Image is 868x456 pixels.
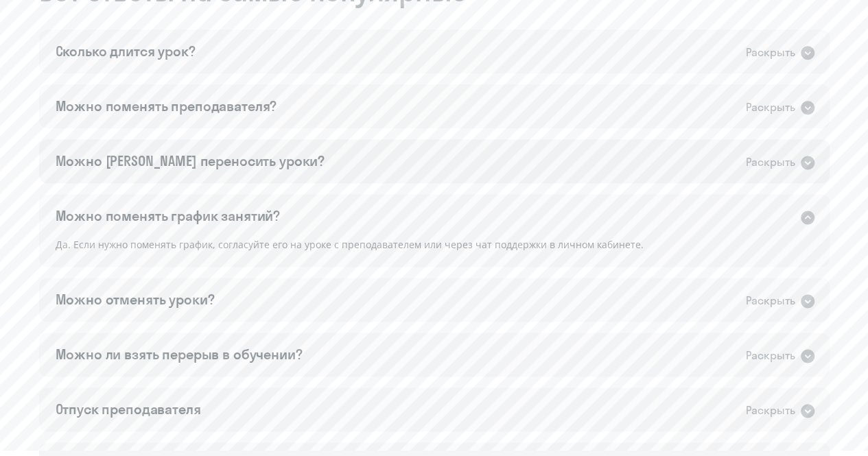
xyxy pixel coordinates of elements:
div: Отпуск преподавателя [56,400,201,419]
div: Раскрыть [746,292,795,309]
div: Раскрыть [746,347,795,364]
div: Сколько длится урок? [56,42,196,61]
div: Раскрыть [746,402,795,419]
div: Да. Если нужно поменять график, согласуйте его на уроке с преподавателем или через чат поддержки ... [39,237,830,267]
div: Можно [PERSON_NAME] переносить уроки? [56,152,325,171]
div: Можно поменять график занятий? [56,206,281,226]
div: Раскрыть [746,44,795,61]
div: Можно отменять уроки? [56,290,215,309]
div: Раскрыть [746,154,795,171]
div: Раскрыть [746,99,795,116]
div: Можно ли взять перерыв в обучении? [56,345,303,364]
div: Можно поменять преподавателя? [56,97,277,116]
